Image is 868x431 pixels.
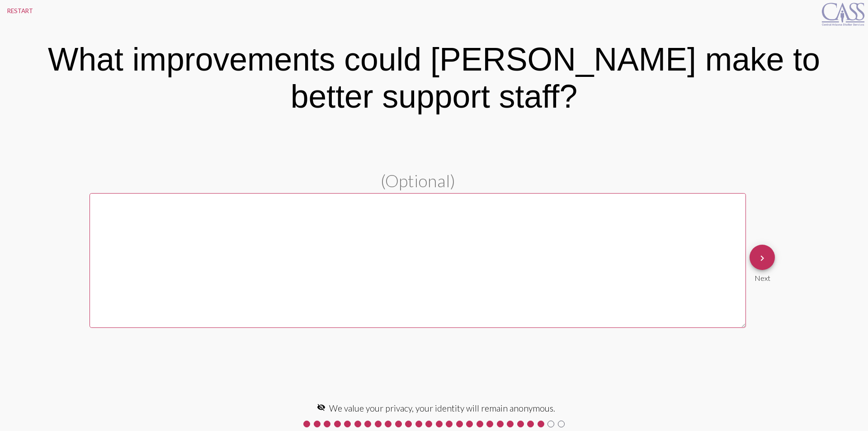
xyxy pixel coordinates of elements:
div: Next [750,270,775,282]
span: (Optional) [381,170,455,191]
div: What improvements could [PERSON_NAME] make to better support staff? [13,41,855,115]
mat-icon: keyboard_arrow_right [757,253,768,264]
mat-icon: visibility_off [317,403,325,412]
img: CASS-logo_BLUE_WEB.png [821,2,866,26]
span: We value your privacy, your identity will remain anonymous. [329,403,555,413]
